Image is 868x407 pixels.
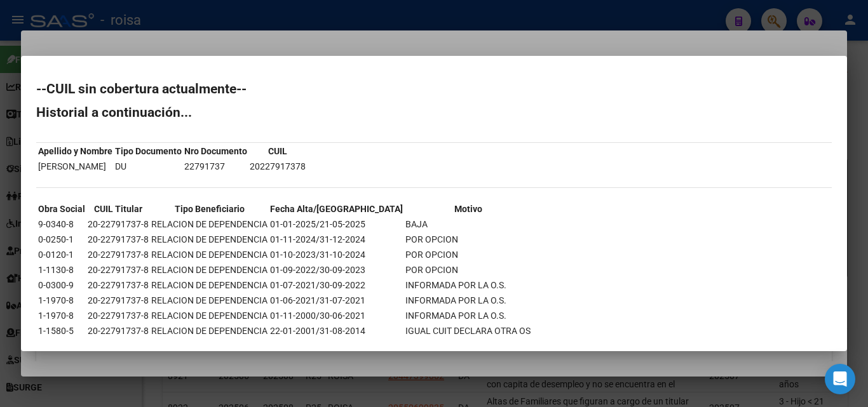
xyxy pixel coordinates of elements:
[151,232,268,246] td: RELACION DE DEPENDENCIA
[37,248,86,262] td: 0-0120-1
[87,202,149,216] th: CUIL Titular
[269,293,403,307] td: 01-06-2021/31-07-2021
[405,293,531,307] td: INFORMADA POR LA O.S.
[151,217,268,231] td: RELACION DE DEPENDENCIA
[87,324,149,338] td: 20-22791737-8
[87,248,149,262] td: 20-22791737-8
[37,217,86,231] td: 9-0340-8
[405,278,531,292] td: INFORMADA POR LA O.S.
[405,309,531,323] td: INFORMADA POR LA O.S.
[269,324,403,338] td: 22-01-2001/31-08-2014
[37,278,86,292] td: 0-0300-9
[269,309,403,323] td: 01-11-2000/30-06-2021
[151,278,268,292] td: RELACION DE DEPENDENCIA
[37,202,86,216] th: Obra Social
[37,159,113,173] td: [PERSON_NAME]
[269,248,403,262] td: 01-10-2023/31-10-2024
[405,202,531,216] th: Motivo
[151,293,268,307] td: RELACION DE DEPENDENCIA
[36,83,832,95] h2: --CUIL sin cobertura actualmente--
[151,202,268,216] th: Tipo Beneficiario
[87,278,149,292] td: 20-22791737-8
[114,144,182,158] th: Tipo Documento
[269,217,403,231] td: 01-01-2025/21-05-2025
[405,217,531,231] td: BAJA
[249,144,306,158] th: CUIL
[269,232,403,246] td: 01-11-2024/31-12-2024
[269,278,403,292] td: 01-07-2021/30-09-2022
[269,263,403,277] td: 01-09-2022/30-09-2023
[36,106,832,119] h2: Historial a continuación...
[37,324,86,338] td: 1-1580-5
[405,324,531,338] td: IGUAL CUIT DECLARA OTRA OS
[87,293,149,307] td: 20-22791737-8
[151,324,268,338] td: RELACION DE DEPENDENCIA
[114,159,182,173] td: DU
[405,248,531,262] td: POR OPCION
[151,263,268,277] td: RELACION DE DEPENDENCIA
[37,144,113,158] th: Apellido y Nombre
[405,263,531,277] td: POR OPCION
[184,159,248,173] td: 22791737
[151,309,268,323] td: RELACION DE DEPENDENCIA
[184,144,248,158] th: Nro Documento
[87,217,149,231] td: 20-22791737-8
[87,232,149,246] td: 20-22791737-8
[37,232,86,246] td: 0-0250-1
[151,248,268,262] td: RELACION DE DEPENDENCIA
[37,309,86,323] td: 1-1970-8
[37,263,86,277] td: 1-1130-8
[269,202,403,216] th: Fecha Alta/[GEOGRAPHIC_DATA]
[405,232,531,246] td: POR OPCION
[87,263,149,277] td: 20-22791737-8
[825,364,855,394] div: Open Intercom Messenger
[87,309,149,323] td: 20-22791737-8
[249,159,306,173] td: 20227917378
[37,293,86,307] td: 1-1970-8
